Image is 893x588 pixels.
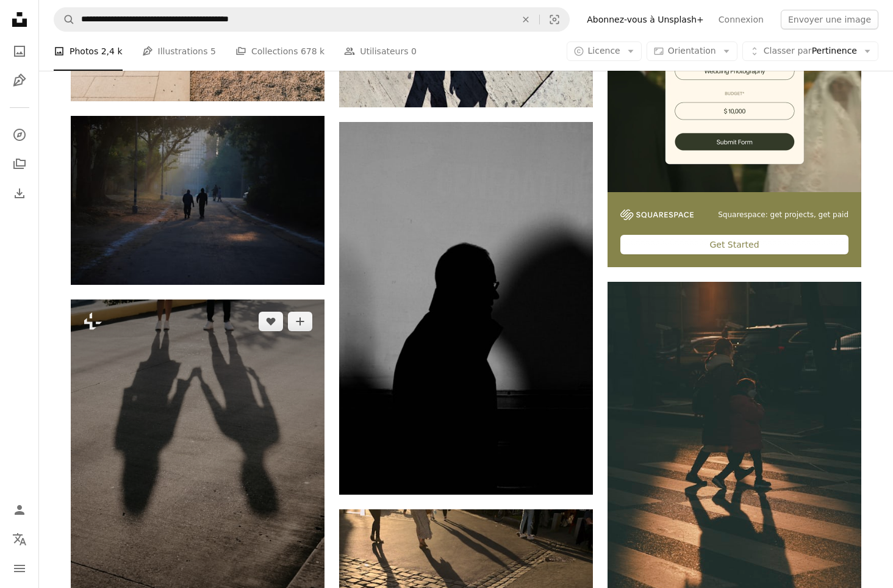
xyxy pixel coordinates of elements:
[764,46,812,56] span: Classer par
[7,181,32,206] a: Historique de téléchargement
[259,312,283,331] button: J’aime
[339,122,593,495] img: un homme debout devant un mur avec une ombre dessus
[142,32,216,71] a: Illustrations 5
[210,45,216,58] span: 5
[647,41,737,61] button: Orientation
[620,209,694,220] img: file-1747939142011-51e5cc87e3c9
[540,8,569,31] button: Recherche de visuels
[71,484,325,495] a: L’ombre de deux personnes marchant dans une rue
[7,68,32,93] a: Illustrations
[711,10,771,29] a: Connexion
[54,8,75,31] button: Rechercher sur Unsplash
[71,195,325,206] a: Un groupe de personnes marchant sur un chemin de terre
[764,45,857,57] span: Pertinence
[288,312,312,331] button: Ajouter à la collection
[742,41,878,61] button: Classer parPertinence
[71,116,325,285] img: Un groupe de personnes marchant sur un chemin de terre
[668,46,716,56] span: Orientation
[7,527,32,551] button: Langue
[7,7,32,34] a: Accueil — Unsplash
[7,556,32,581] button: Menu
[620,235,848,254] div: Get Started
[512,8,539,31] button: Effacer
[567,41,642,61] button: Licence
[344,32,417,71] a: Utilisateurs 0
[339,303,593,314] a: un homme debout devant un mur avec une ombre dessus
[411,45,417,58] span: 0
[7,498,32,522] a: Connexion / S’inscrire
[781,10,878,29] button: Envoyer une image
[7,39,32,63] a: Photos
[54,7,570,32] form: Rechercher des visuels sur tout le site
[7,123,32,147] a: Explorer
[7,152,32,176] a: Collections
[718,210,848,220] span: Squarespace: get projects, get paid
[588,46,620,56] span: Licence
[608,466,861,477] a: Un couple de personnes traversant une rue
[235,32,325,71] a: Collections 678 k
[579,10,711,29] a: Abonnez-vous à Unsplash+
[301,45,325,58] span: 678 k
